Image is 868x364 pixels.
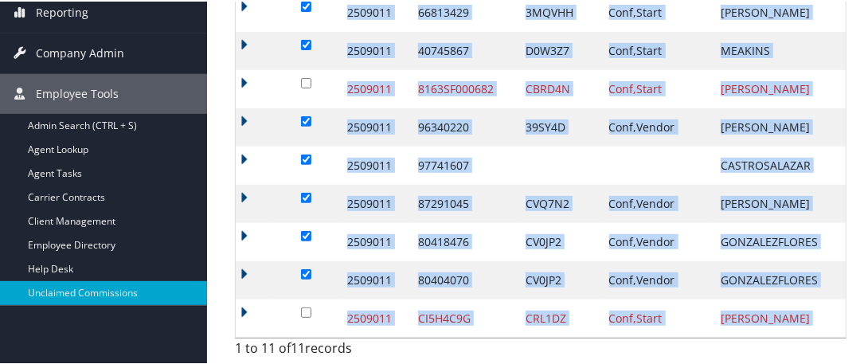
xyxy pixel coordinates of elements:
[601,221,714,260] td: Conf,Vendor
[518,30,600,68] td: D0W3Z7
[713,107,846,145] td: [PERSON_NAME]
[410,145,518,183] td: 97741607
[713,30,846,68] td: MEAKINS
[410,221,518,260] td: 80418476
[339,107,410,145] td: 2509011
[410,68,518,107] td: 8163SF000682
[410,30,518,68] td: 40745867
[518,298,600,336] td: CRL1DZ
[518,107,600,145] td: 39SY4D
[36,72,119,112] span: Employee Tools
[339,298,410,336] td: 2509011
[339,145,410,183] td: 2509011
[601,107,714,145] td: Conf,Vendor
[339,260,410,298] td: 2509011
[713,145,846,183] td: CASTROSALAZAR
[339,30,410,68] td: 2509011
[713,68,846,107] td: [PERSON_NAME]
[601,298,714,336] td: Conf,Start
[601,68,714,107] td: Conf,Start
[339,183,410,221] td: 2509011
[235,337,370,364] div: 1 to 11 of records
[601,30,714,68] td: Conf,Start
[518,260,600,298] td: CV0JP2
[410,183,518,221] td: 87291045
[339,68,410,107] td: 2509011
[410,107,518,145] td: 96340220
[410,260,518,298] td: 80404070
[339,221,410,260] td: 2509011
[518,221,600,260] td: CV0JP2
[713,260,846,298] td: GONZALEZFLORES
[601,183,714,221] td: Conf,Vendor
[518,68,600,107] td: CBRD4N
[410,298,518,336] td: CI5H4C9G
[713,298,846,336] td: [PERSON_NAME]
[713,183,846,221] td: [PERSON_NAME]
[291,338,305,355] span: 11
[36,32,124,72] span: Company Admin
[518,183,600,221] td: CVQ7N2
[713,221,846,260] td: GONZALEZFLORES
[601,260,714,298] td: Conf,Vendor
